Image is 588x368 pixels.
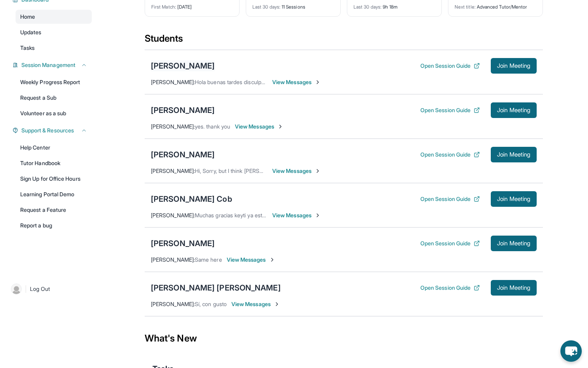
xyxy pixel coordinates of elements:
span: Join Meeting [497,241,530,246]
img: Chevron-Right [269,257,275,263]
span: [PERSON_NAME] : [151,301,195,307]
a: Learning Portal Demo [16,187,92,201]
span: View Messages [272,211,321,219]
span: Join Meeting [497,197,530,201]
span: Last 30 days : [252,4,280,10]
span: Home [20,13,35,21]
div: [PERSON_NAME] [PERSON_NAME] [151,282,281,293]
span: View Messages [231,300,280,308]
span: Join Meeting [497,285,530,290]
button: Support & Resources [18,127,87,134]
span: Hi, Sorry, but I think [PERSON_NAME] disconnected again! [195,167,337,174]
button: Open Session Guide [420,151,480,158]
span: Join Meeting [497,152,530,157]
button: Open Session Guide [420,284,480,292]
div: What's New [145,321,543,356]
span: [PERSON_NAME] : [151,79,195,85]
button: chat-button [560,340,582,362]
a: Report a bug [16,218,92,232]
div: Students [145,32,543,49]
span: Last 30 days : [353,4,381,10]
button: Open Session Guide [420,195,480,203]
a: Weekly Progress Report [16,75,92,89]
span: Muchas gracias keyti ya esta lista [195,212,276,218]
a: Volunteer as a sub [16,106,92,120]
button: Session Management [18,61,87,69]
a: |Log Out [8,280,92,298]
span: View Messages [272,167,321,175]
span: [PERSON_NAME] : [151,167,195,174]
span: Sí, con gusto [195,301,227,307]
button: Open Session Guide [420,62,480,70]
span: View Messages [227,256,275,264]
span: Hola buenas tardes disculpa fijate que andamos en el dentista y aun no hemos salido que ella teni... [195,79,523,85]
button: Join Meeting [491,147,537,162]
button: Join Meeting [491,236,537,251]
span: View Messages [272,78,321,86]
div: [PERSON_NAME] Cob [151,194,232,204]
a: Sign Up for Office Hours [16,172,92,186]
div: [PERSON_NAME] [151,105,215,116]
a: Tasks [16,41,92,55]
div: [PERSON_NAME] [151,149,215,160]
img: Chevron-Right [315,212,321,218]
a: Updates [16,25,92,39]
span: [PERSON_NAME] : [151,256,195,263]
div: [PERSON_NAME] [151,238,215,249]
button: Open Session Guide [420,239,480,247]
span: | [25,284,27,294]
button: Join Meeting [491,58,537,74]
span: Next title : [455,4,476,10]
button: Join Meeting [491,280,537,296]
span: Updates [20,28,42,36]
span: yes. thank you [195,123,230,130]
span: First Match : [151,4,176,10]
span: Log Out [30,285,50,293]
span: Support & Resources [21,127,74,134]
span: Join Meeting [497,63,530,68]
a: Help Center [16,141,92,155]
button: Open Session Guide [420,106,480,114]
img: Chevron-Right [315,168,321,174]
a: Request a Feature [16,203,92,217]
span: [PERSON_NAME] : [151,212,195,218]
span: Session Management [21,61,75,69]
span: View Messages [235,123,283,130]
img: Chevron-Right [277,123,283,130]
span: Same here [195,256,222,263]
button: Join Meeting [491,102,537,118]
a: Request a Sub [16,91,92,105]
span: Join Meeting [497,108,530,113]
div: [PERSON_NAME] [151,60,215,71]
a: Tutor Handbook [16,156,92,170]
img: user-img [11,283,22,294]
span: [PERSON_NAME] : [151,123,195,130]
img: Chevron-Right [274,301,280,307]
a: Home [16,10,92,24]
img: Chevron-Right [315,79,321,85]
span: Tasks [20,44,35,52]
button: Join Meeting [491,191,537,207]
